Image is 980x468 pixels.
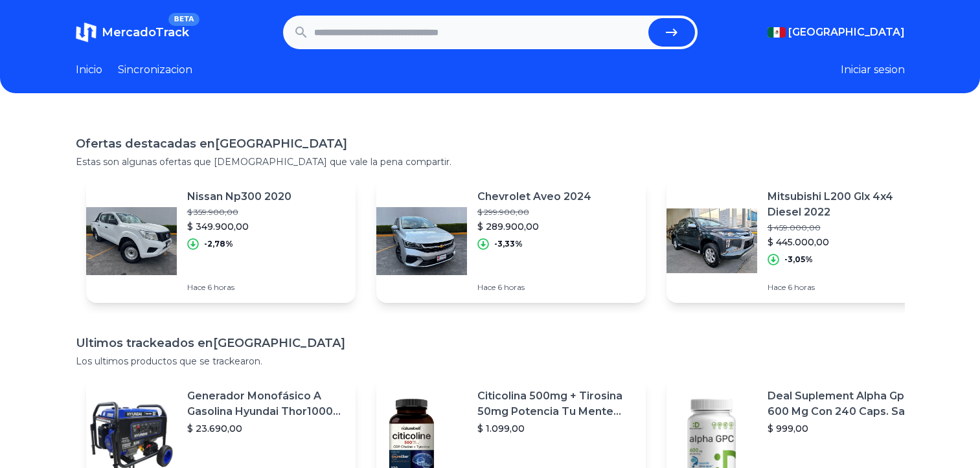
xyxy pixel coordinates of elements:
[187,189,291,205] p: Nissan Np300 2020
[376,195,467,286] img: Featured image
[187,388,345,419] p: Generador Monofásico A Gasolina Hyundai Thor10000 P 11.5 Kw
[768,189,926,220] p: Mitsubishi L200 Glx 4x4 Diesel 2022
[76,355,905,368] p: Los ultimos productos que se trackearon.
[768,422,926,435] p: $ 999,00
[76,62,102,78] a: Inicio
[102,25,189,39] span: MercadoTrack
[86,179,356,303] a: Featured imageNissan Np300 2020$ 359.900,00$ 349.900,00-2,78%Hace 6 horas
[841,62,905,78] button: Iniciar sesion
[187,282,291,293] p: Hace 6 horas
[76,135,905,153] h1: Ofertas destacadas en [GEOGRAPHIC_DATA]
[376,179,646,303] a: Featured imageChevrolet Aveo 2024$ 299.900,00$ 289.900,00-3,33%Hace 6 horas
[494,239,523,249] p: -3,33%
[187,220,291,233] p: $ 349.900,00
[187,422,345,435] p: $ 23.690,00
[477,282,591,293] p: Hace 6 horas
[768,223,926,233] p: $ 459.000,00
[667,195,757,286] img: Featured image
[768,27,786,38] img: Mexico
[118,62,192,78] a: Sincronizacion
[168,13,199,26] span: BETA
[667,179,936,303] a: Featured imageMitsubishi L200 Glx 4x4 Diesel 2022$ 459.000,00$ 445.000,00-3,05%Hace 6 horas
[187,207,291,217] p: $ 359.900,00
[788,25,905,40] span: [GEOGRAPHIC_DATA]
[477,207,591,217] p: $ 299.900,00
[784,254,813,265] p: -3,05%
[768,25,905,40] button: [GEOGRAPHIC_DATA]
[76,155,905,168] p: Estas son algunas ofertas que [DEMOGRAPHIC_DATA] que vale la pena compartir.
[477,189,591,205] p: Chevrolet Aveo 2024
[768,282,926,293] p: Hace 6 horas
[204,239,233,249] p: -2,78%
[477,220,591,233] p: $ 289.900,00
[768,236,926,249] p: $ 445.000,00
[768,388,926,419] p: Deal Suplement Alpha Gpc 600 Mg Con 240 Caps. Salud Cerebral Sabor S/n
[477,388,635,419] p: Citicolina 500mg + Tirosina 50mg Potencia Tu Mente (120caps) Sabor Sin Sabor
[76,22,189,43] a: MercadoTrackBETA
[76,22,97,43] img: MercadoTrack
[86,195,177,286] img: Featured image
[76,334,905,352] h1: Ultimos trackeados en [GEOGRAPHIC_DATA]
[477,422,635,435] p: $ 1.099,00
